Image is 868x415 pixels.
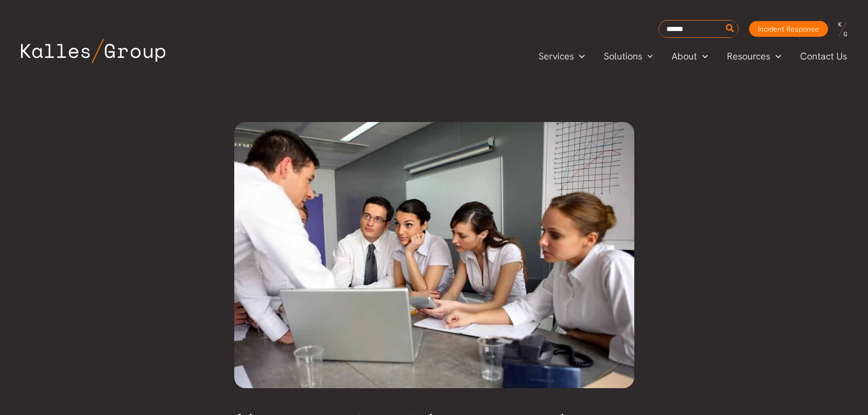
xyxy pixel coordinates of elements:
span: Contact Us [800,48,847,64]
span: About [672,48,697,64]
a: Incident Response [749,21,828,37]
img: Depositphotos_8962550_original-scaled [234,122,634,389]
a: ResourcesMenu Toggle [717,48,791,64]
span: Menu Toggle [770,48,781,64]
span: Menu Toggle [574,48,585,64]
img: Kalles Group [21,39,165,63]
span: Services [538,48,574,64]
a: AboutMenu Toggle [662,48,717,64]
span: Resources [727,48,770,64]
a: SolutionsMenu Toggle [594,48,663,64]
button: Search [724,21,737,37]
a: Contact Us [791,48,857,64]
span: Solutions [604,48,642,64]
a: ServicesMenu Toggle [529,48,594,64]
span: Menu Toggle [642,48,653,64]
nav: Primary Site Navigation [529,47,857,65]
span: Menu Toggle [697,48,708,64]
